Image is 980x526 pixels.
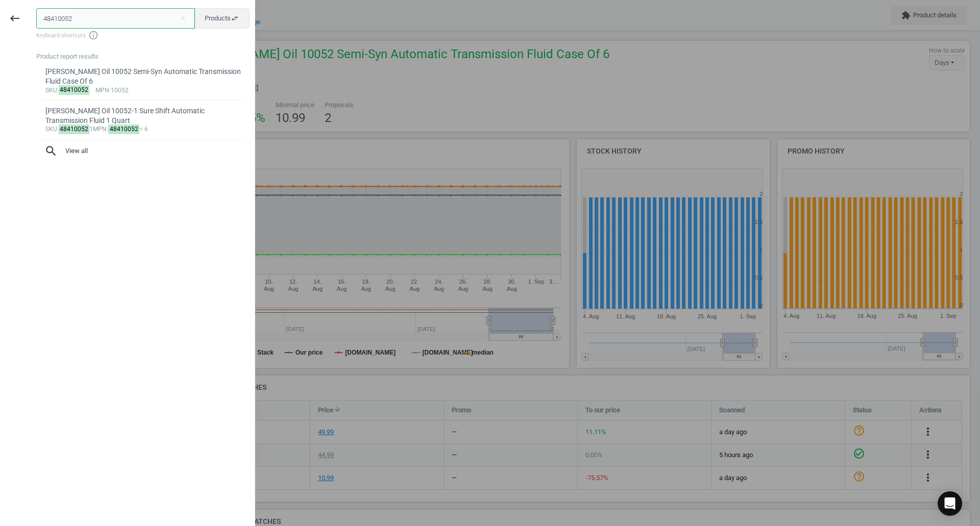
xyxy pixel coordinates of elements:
[45,126,57,133] span: sku
[45,87,57,94] span: sku
[36,30,250,40] span: Keyboard shortcuts
[93,126,107,133] span: mpn
[231,14,239,22] i: swap_horiz
[938,491,962,516] div: Open Intercom Messenger
[45,106,241,126] div: [PERSON_NAME] Oil 10052-1 Sure Shift Automatic Transmission Fluid 1 Quart
[108,124,139,134] mark: 48410052
[44,144,241,158] span: View all
[9,12,21,24] i: keyboard_backspace
[175,14,190,23] button: Close
[36,140,250,162] button: searchView all
[59,85,90,95] mark: 48410052
[95,87,109,94] span: mpn
[36,52,255,61] div: Product report results
[88,30,99,40] i: info_outline
[205,14,239,23] span: Products
[36,8,195,29] input: Enter the SKU or product name
[194,8,250,29] button: Productsswap_horiz
[3,7,27,31] button: keyboard_backspace
[44,144,58,158] i: search
[45,126,241,134] div: : 1 : = 6
[45,87,241,95] div: : :10052
[59,124,90,134] mark: 48410052
[45,67,241,87] div: [PERSON_NAME] Oil 10052 Semi-Syn Automatic Transmission Fluid Case Of 6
